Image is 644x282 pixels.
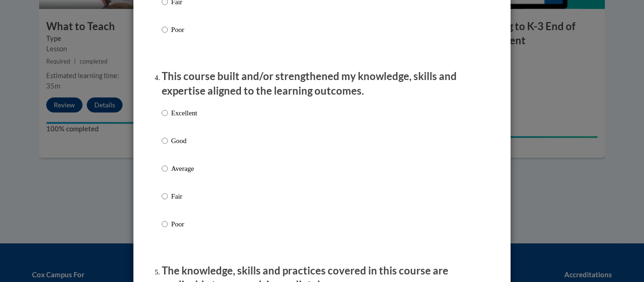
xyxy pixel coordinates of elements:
[171,136,197,146] p: Good
[171,219,197,229] p: Poor
[162,191,168,201] input: Fair
[162,136,168,146] input: Good
[162,219,168,229] input: Poor
[171,24,197,35] p: Poor
[162,69,482,98] p: This course built and/or strengthened my knowledge, skills and expertise aligned to the learning ...
[162,24,168,35] input: Poor
[162,108,168,118] input: Excellent
[171,163,197,174] p: Average
[171,191,197,201] p: Fair
[162,163,168,174] input: Average
[171,108,197,118] p: Excellent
